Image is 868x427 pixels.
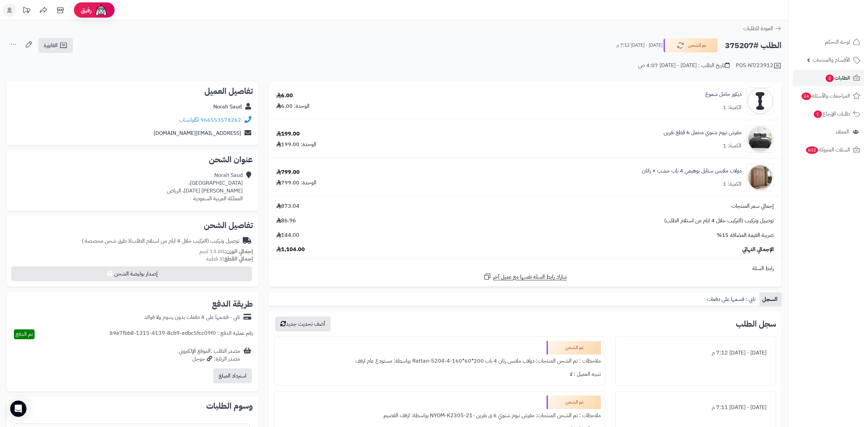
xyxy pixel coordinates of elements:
[18,3,35,19] a: تحديثات المنصة
[278,354,601,368] div: ملاحظات : تم الشحن المنتجات: دولاب ملابس رتان 4 باب 200*60*160-Rattan-5204-4 بواسطة: مستودع عام ارفف
[276,231,299,239] span: 144.00
[747,87,773,115] img: 1726331484-110319010047-90x90.jpg
[167,171,243,202] div: Norah Saud [GEOGRAPHIC_DATA]، [PERSON_NAME] [DATE]، الرياض المملكة العربية السعودية
[813,55,850,65] span: الأقسام والمنتجات
[793,106,864,122] a: طلبات الإرجاع1
[276,102,310,110] div: الوحدة: 6.00
[12,87,253,95] h2: تفاصيل العميل
[276,217,296,225] span: 86.96
[723,104,742,111] div: الكمية: 1
[723,142,742,150] div: الكمية: 1
[38,38,73,53] a: الفاتورة
[275,317,331,331] button: أضف تحديث جديد
[276,130,300,138] div: 199.00
[642,167,742,175] a: دولاب ملابس ستايل بوهيمي 4 باب خشب × راتان
[814,110,822,118] span: 1
[802,93,811,100] span: 24
[620,346,772,360] div: [DATE] - [DATE] 7:12 م
[664,38,718,53] button: تم الشحن
[276,92,293,100] div: 6.00
[664,217,774,225] span: توصيل وتركيب (التركيب خلال 4 ايام من استلام الطلب)
[664,129,742,137] a: مفرش نيوم شتوي مخمل 6 قطع نفرين
[12,221,253,229] h2: تفاصيل الشحن
[276,202,299,210] span: 873.04
[547,341,601,354] div: تم الشحن
[11,266,252,281] button: إصدار بوليصة الشحن
[144,313,240,321] div: تابي - قسّمها على 4 دفعات بدون رسوم ولا فوائد
[813,109,850,119] span: طلبات الإرجاع
[212,300,253,308] h2: طريقة الدفع
[276,168,300,176] div: 799.00
[154,129,241,137] a: [EMAIL_ADDRESS][DOMAIN_NAME]
[224,247,253,256] strong: إجمالي الوزن:
[12,156,253,164] h2: عنوان الشحن
[278,409,601,422] div: ملاحظات : تم الشحن المنتجات: مفرش نيوم شتوي 6 ق نفرين -NYOM-K2305-21 بواسطة: ارفف القصيم
[806,146,818,154] span: 632
[736,62,782,70] div: POS-NT/23912
[638,62,730,69] div: تاريخ الطلب : [DATE] - [DATE] 4:07 ص
[822,15,862,29] img: logo-2.png
[801,91,850,101] span: المراجعات والأسئلة
[271,265,779,272] div: رابط السلة
[213,368,252,383] button: استرداد المبلغ
[81,6,92,14] span: رفيق
[200,116,241,124] a: 966553578262
[793,142,864,158] a: السلات المتروكة632
[743,24,782,33] a: العودة للطلبات
[717,231,774,239] span: ضريبة القيمة المضافة 15%
[179,355,240,363] div: مصدر الزيارة: جوجل
[793,124,864,140] a: العملاء
[825,73,850,83] span: الطلبات
[616,42,663,49] small: [DATE] - [DATE] 7:12 م
[725,39,782,53] h2: الطلب #375207
[742,246,774,253] span: الإجمالي النهائي
[206,255,253,263] small: 3 قطعة
[493,273,567,281] span: شارك رابط السلة نفسها مع عميل آخر
[82,237,239,245] div: توصيل وتركيب (التركيب خلال 4 ايام من استلام الطلب)
[793,88,864,104] a: المراجعات والأسئلة24
[747,164,773,191] img: 1749977265-1-90x90.jpg
[547,395,601,409] div: تم الشحن
[704,292,759,306] a: تابي : قسمها على دفعات
[110,329,253,339] div: رقم عملية الدفع : 89e7fbb8-1315-4139-8cb9-edbc5fcc09f0
[44,41,58,49] span: الفاتورة
[826,75,834,82] span: 2
[743,24,773,33] span: العودة للطلبات
[276,179,316,187] div: الوحدة: 799.00
[825,37,850,47] span: لوحة التحكم
[793,34,864,50] a: لوحة التحكم
[12,402,253,410] h2: وسوم الطلبات
[16,330,33,338] span: تم الدفع
[805,145,850,155] span: السلات المتروكة
[199,247,253,256] small: 13.00 كجم
[836,127,849,137] span: العملاء
[276,246,305,253] span: 1,104.00
[731,202,774,210] span: إجمالي سعر المنتجات
[759,292,782,306] a: السجل
[179,116,199,124] a: واتساب
[222,255,253,263] strong: إجمالي القطع:
[723,180,742,188] div: الكمية: 1
[213,103,242,111] a: Norah Saud
[620,401,772,414] div: [DATE] - [DATE] 7:11 م
[179,347,240,363] div: مصدر الطلب :الموقع الإلكتروني
[82,237,130,245] span: ( طرق شحن مخصصة )
[705,90,742,98] a: ديكور حامل شموع
[736,320,776,328] h3: سجل الطلب
[793,70,864,86] a: الطلبات2
[94,3,108,17] img: ai-face.png
[276,141,316,148] div: الوحدة: 199.00
[747,126,773,153] img: 1734447723-110202020131-90x90.jpg
[278,368,601,381] div: تنبيه العميل : لا
[483,272,567,281] a: شارك رابط السلة نفسها مع عميل آخر
[10,401,26,417] div: Open Intercom Messenger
